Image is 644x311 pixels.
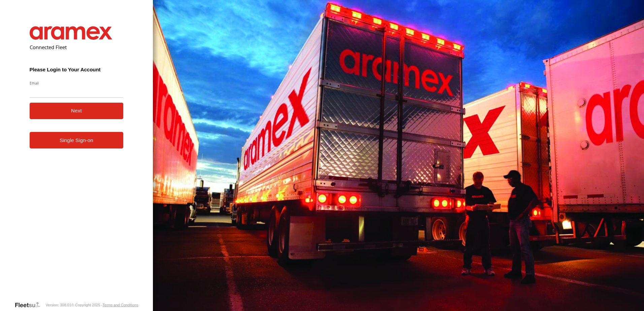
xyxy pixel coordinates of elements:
[45,303,71,307] div: Version: 308.01
[30,44,124,50] h2: Connected Fleet
[30,26,112,40] img: Aramex
[30,80,124,85] label: Email
[71,303,138,307] div: © Copyright 2025 -
[102,303,138,307] a: Terms and Conditions
[30,67,124,72] h3: Please Login to Your Account
[14,302,45,308] a: Visit our Website
[30,103,124,119] button: Next
[30,132,124,148] a: Single Sign-on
